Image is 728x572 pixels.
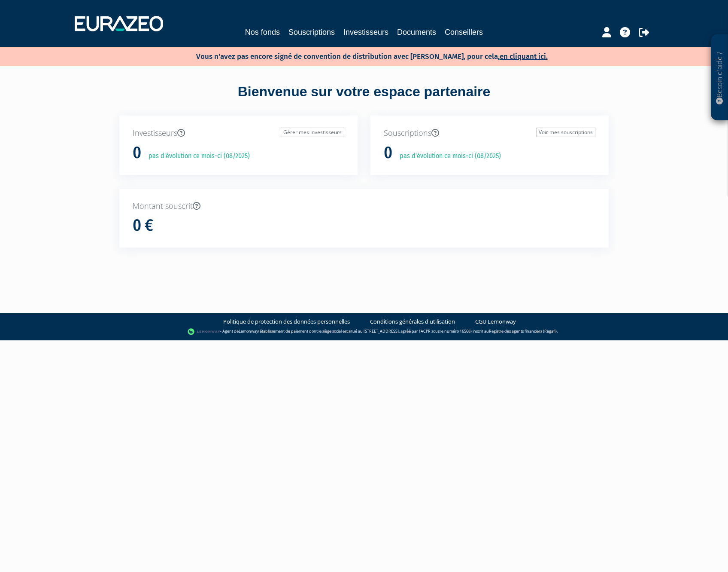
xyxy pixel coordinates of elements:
div: - Agent de (établissement de paiement dont le siège social est situé au [STREET_ADDRESS], agréé p... [9,327,719,336]
a: CGU Lemonway [475,318,516,326]
a: en cliquant ici. [500,52,548,61]
a: Conditions générales d'utilisation [370,318,455,326]
img: logo-lemonway.png [188,327,221,336]
a: Politique de protection des données personnelles [223,318,350,326]
p: Souscriptions [384,128,595,139]
h1: 0 [384,144,392,162]
a: Conseillers [445,26,483,38]
a: Gérer mes investisseurs [281,128,344,137]
a: Lemonway [239,329,258,334]
p: Montant souscrit [133,201,595,212]
a: Investisseurs [343,26,388,38]
a: Souscriptions [288,26,335,38]
div: Bienvenue sur votre espace partenaire [113,82,615,116]
p: pas d'évolution ce mois-ci (08/2025) [143,151,250,161]
img: 1732889491-logotype_eurazeo_blanc_rvb.png [75,16,163,31]
h1: 0 € [133,217,153,235]
p: Vous n'avez pas encore signé de convention de distribution avec [PERSON_NAME], pour cela, [171,49,548,62]
a: Nos fonds [245,26,280,38]
p: Besoin d'aide ? [715,39,725,116]
p: pas d'évolution ce mois-ci (08/2025) [394,151,501,161]
a: Voir mes souscriptions [536,128,595,137]
h1: 0 [133,144,141,162]
p: Investisseurs [133,128,344,139]
a: Registre des agents financiers (Regafi) [489,329,557,334]
a: Documents [397,26,436,38]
